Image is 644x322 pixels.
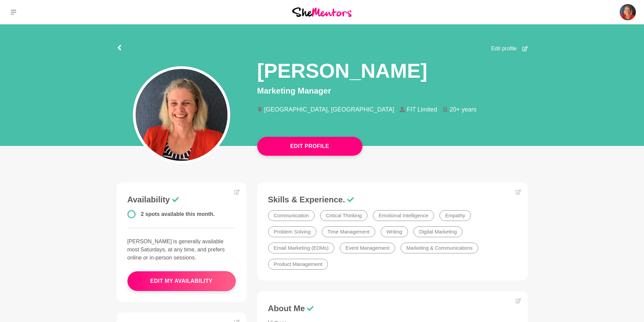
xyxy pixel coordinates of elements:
[127,238,236,262] p: [PERSON_NAME] is generally available most Saturdays, at any time, and prefers online or in-person...
[400,106,443,113] li: FIT Limited
[141,211,215,217] span: 2 spots available this month.
[620,4,636,20] img: Lesley Auchterlonie
[257,58,427,83] h1: [PERSON_NAME]
[127,195,236,205] h3: Availability
[292,7,352,17] img: She Mentors Logo
[257,137,362,156] button: Edit Profile
[257,106,400,113] li: [GEOGRAPHIC_DATA], [GEOGRAPHIC_DATA]
[257,85,528,97] p: Marketing Manager
[127,271,236,291] button: edit my availability
[491,45,517,53] span: Edit profile
[443,106,482,113] li: 20+ years
[268,303,517,314] h3: About Me
[268,195,517,205] h3: Skills & Experience.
